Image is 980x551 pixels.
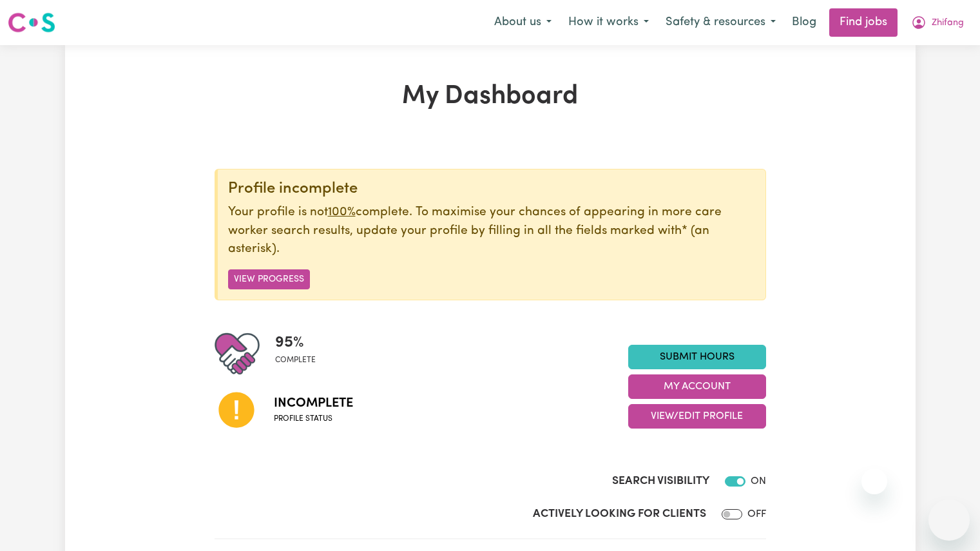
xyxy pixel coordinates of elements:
[486,9,560,36] button: About us
[657,9,784,36] button: Safety & resources
[751,476,766,487] span: ON
[903,9,972,36] button: My Account
[829,8,898,37] a: Find jobs
[275,354,316,366] span: complete
[861,469,887,494] iframe: Close message
[560,9,657,36] button: How it works
[928,499,970,541] iframe: Button to launch messaging window
[747,509,766,519] span: OFF
[628,404,766,429] button: View/Edit Profile
[215,81,766,112] h1: My Dashboard
[228,180,755,198] div: Profile incomplete
[932,16,964,30] span: Zhifang
[275,331,316,354] span: 95 %
[784,8,824,37] a: Blog
[228,204,755,259] p: Your profile is not complete. To maximise your chances of appearing in more care worker search re...
[275,331,326,376] div: Profile completeness: 95%
[628,345,766,369] a: Submit Hours
[8,8,55,37] a: Careseekers logo
[328,206,356,218] u: 100%
[274,394,353,413] span: Incomplete
[228,269,310,289] button: View Progress
[274,413,353,425] span: Profile status
[612,473,709,490] label: Search Visibility
[8,11,55,34] img: Careseekers logo
[628,374,766,399] button: My Account
[533,506,706,523] label: Actively Looking for Clients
